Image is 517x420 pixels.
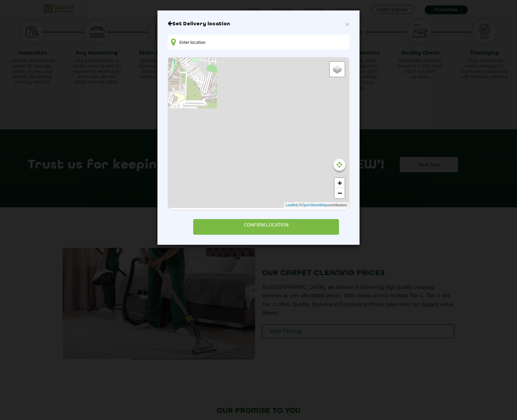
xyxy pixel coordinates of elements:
a: Leaflet [286,202,297,208]
h6: Close [168,21,349,27]
div: CONFIRM LOCATION [193,219,339,234]
button: Close [345,21,349,28]
a: Zoom out [335,188,345,198]
a: OpenStreetMap [301,202,328,208]
div: | © contributors [284,202,349,208]
a: Layers [330,62,345,77]
span: × [345,20,349,28]
a: Zoom in [335,178,345,188]
input: Enter location [168,34,349,50]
